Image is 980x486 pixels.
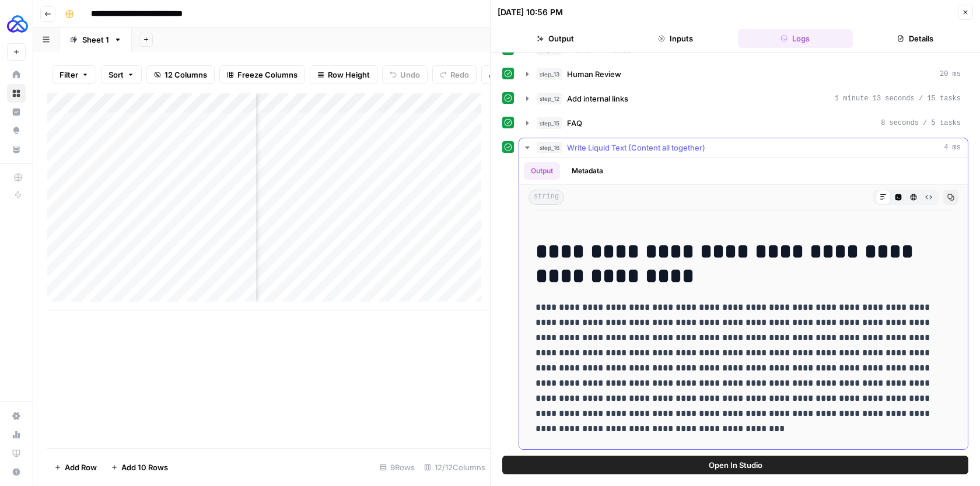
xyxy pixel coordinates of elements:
[881,118,961,128] span: 8 seconds / 5 tasks
[47,458,104,477] button: Add Row
[108,69,124,81] span: Sort
[567,68,621,80] span: Human Review
[537,93,562,104] span: step_12
[101,65,142,84] button: Sort
[498,29,613,48] button: Output
[537,142,562,153] span: step_16
[940,69,961,79] span: 20 ms
[52,65,96,84] button: Filter
[432,65,477,84] button: Redo
[567,142,705,153] span: Write Liquid Text (Content all together)
[857,29,973,48] button: Details
[419,458,490,477] div: 12/12 Columns
[7,65,26,84] a: Home
[519,158,968,449] div: 4 ms
[519,138,968,157] button: 4 ms
[7,13,28,34] img: AUQ Logo
[7,407,26,425] a: Settings
[502,456,968,474] button: Open In Studio
[7,103,26,121] a: Insights
[7,425,26,444] a: Usage
[164,69,207,81] span: 12 Columns
[375,458,419,477] div: 9 Rows
[382,65,428,84] button: Undo
[146,65,215,84] button: 12 Columns
[65,461,97,473] span: Add Row
[498,6,563,18] div: [DATE] 10:56 PM
[7,444,26,463] a: Learning Hub
[835,93,961,104] span: 1 minute 13 seconds / 15 tasks
[565,162,610,180] button: Metadata
[219,65,305,84] button: Freeze Columns
[104,458,175,477] button: Add 10 Rows
[60,28,132,51] a: Sheet 1
[537,117,562,129] span: step_15
[528,190,564,205] span: string
[519,65,968,83] button: 20 ms
[944,142,961,153] span: 4 ms
[524,162,560,180] button: Output
[121,461,168,473] span: Add 10 Rows
[519,89,968,108] button: 1 minute 13 seconds / 15 tasks
[7,9,26,39] button: Workspace: AUQ
[400,69,420,81] span: Undo
[450,69,469,81] span: Redo
[7,463,26,481] button: Help + Support
[738,29,853,48] button: Logs
[237,69,297,81] span: Freeze Columns
[567,93,628,104] span: Add internal links
[709,459,762,471] span: Open In Studio
[519,114,968,132] button: 8 seconds / 5 tasks
[567,117,582,129] span: FAQ
[328,69,370,81] span: Row Height
[618,29,733,48] button: Inputs
[310,65,377,84] button: Row Height
[537,68,562,80] span: step_13
[7,140,26,159] a: Your Data
[7,121,26,140] a: Opportunities
[60,69,78,81] span: Filter
[7,84,26,103] a: Browse
[82,34,109,46] div: Sheet 1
